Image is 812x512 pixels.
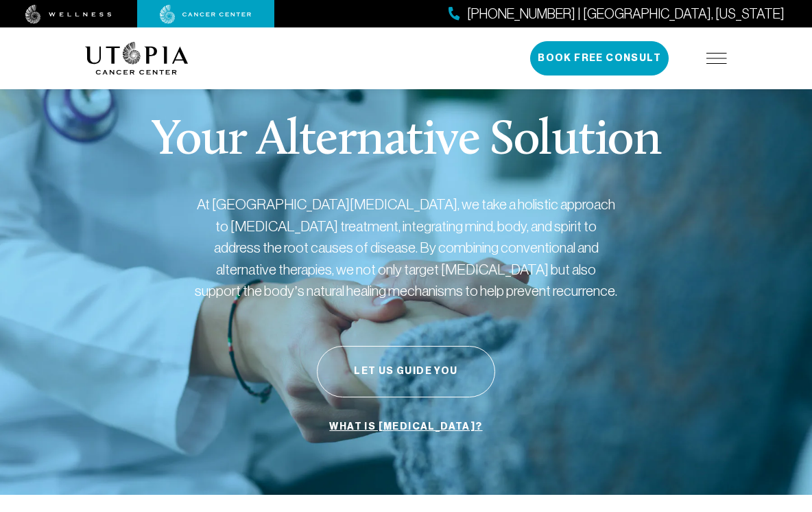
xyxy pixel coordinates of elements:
a: [PHONE_NUMBER] | [GEOGRAPHIC_DATA], [US_STATE] [449,4,785,24]
img: icon-hamburger [706,53,727,64]
img: cancer center [160,5,252,24]
span: [PHONE_NUMBER] | [GEOGRAPHIC_DATA], [US_STATE] [467,4,785,24]
button: Book Free Consult [530,41,669,75]
p: Your Alternative Solution [151,117,660,166]
img: wellness [25,5,112,24]
button: Let Us Guide You [317,346,495,397]
p: At [GEOGRAPHIC_DATA][MEDICAL_DATA], we take a holistic approach to [MEDICAL_DATA] treatment, inte... [193,194,619,302]
img: logo [85,42,189,75]
a: What is [MEDICAL_DATA]? [326,414,486,440]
